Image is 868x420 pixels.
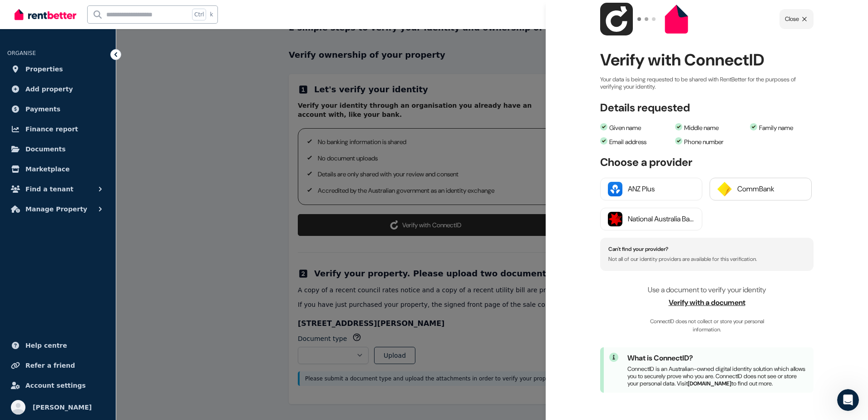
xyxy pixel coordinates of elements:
[10,136,172,170] div: Profile image for RochelleRate your conversation[PERSON_NAME]•2h ago
[608,212,622,226] img: National Australia Bank logo
[675,123,745,133] li: Middle name
[608,182,622,196] img: ANZ Plus logo
[15,8,76,21] img: RentBetter
[737,184,804,195] div: CommBank
[7,140,108,158] a: Documents
[25,204,87,215] span: Manage Property
[25,164,69,175] span: Marketplace
[9,123,173,170] div: Recent messageProfile image for RochelleRate your conversation[PERSON_NAME]•2h ago
[675,137,745,147] li: Phone number
[628,214,695,225] div: National Australia Bank
[600,48,814,72] h2: Verify with ConnectID
[19,192,152,202] div: We typically reply in under 30 minutes
[7,80,108,98] a: Add property
[7,200,108,218] button: Manage Property
[7,50,36,56] span: ORGANISE
[13,240,168,257] div: How much does it cost?
[75,306,107,313] span: Messages
[627,365,808,387] p: ConnectID is an Australian-owned digital identity solution which allows you to securely prove who...
[710,178,812,200] button: CommBank
[40,153,93,163] div: [PERSON_NAME]
[144,306,158,313] span: Help
[60,284,121,320] button: Messages
[7,100,108,118] a: Payments
[33,402,92,413] span: [PERSON_NAME]
[25,144,66,155] span: Documents
[19,183,152,192] div: Send us a message
[9,175,173,210] div: Send us a messageWe typically reply in under 30 minutes
[20,306,40,313] span: Home
[600,297,814,308] span: Verify with a document
[660,3,693,35] img: RP logo
[628,184,695,195] div: ANZ Plus
[7,356,108,375] a: Refer a friend
[608,256,805,262] p: Not all of our identity providers are available for this verification.
[600,76,814,90] p: Your data is being requested to be shared with RentBetter for the purposes of verifying your iden...
[19,244,152,253] div: How much does it cost?
[13,274,168,290] div: Lease Agreement
[25,380,86,391] span: Account settings
[688,380,731,387] a: [DOMAIN_NAME]
[7,376,108,395] a: Account settings
[750,123,820,133] li: Family name
[25,340,67,351] span: Help centre
[210,11,213,18] span: k
[837,389,859,411] iframe: Intercom live chat
[19,130,163,140] div: Recent message
[25,64,63,75] span: Properties
[600,101,690,114] h3: Details requested
[108,15,126,33] img: Profile image for Rochelle
[25,184,74,195] span: Find a tenant
[25,124,78,135] span: Finance report
[7,120,108,138] a: Finance report
[779,9,814,29] button: Close popup
[19,144,37,162] img: Profile image for Rochelle
[13,218,168,236] button: Search for help
[600,178,702,200] button: ANZ Plus
[639,317,775,334] span: ConnectID does not collect or store your personal information.
[18,17,84,32] img: logo
[7,60,108,78] a: Properties
[627,353,808,364] h4: What is ConnectID?
[192,9,206,20] span: Ctrl
[143,15,161,33] img: Profile image for Jeremy
[18,65,163,95] p: Hi [PERSON_NAME] 👋
[717,182,732,196] img: CommBank logo
[785,15,799,24] span: Close
[648,285,766,295] span: Use a document to verify your identity
[25,360,75,371] span: Refer a friend
[25,84,73,95] span: Add property
[25,104,60,115] span: Payments
[19,260,152,270] div: Rental Payments - How They Work
[600,137,671,147] li: Email address
[600,156,814,169] h3: Choose a provider
[600,123,671,133] li: Given name
[7,180,108,198] button: Find a tenant
[7,336,108,355] a: Help centre
[95,153,121,163] div: • 2h ago
[608,246,805,252] h4: Can't find your provider?
[40,145,114,152] span: Rate your conversation
[19,223,74,232] span: Search for help
[125,15,143,33] img: Profile image for Earl
[13,257,168,274] div: Rental Payments - How They Work
[18,95,163,111] p: How can we help?
[121,284,182,320] button: Help
[600,208,702,230] button: National Australia Bank
[7,160,108,178] a: Marketplace
[19,277,152,287] div: Lease Agreement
